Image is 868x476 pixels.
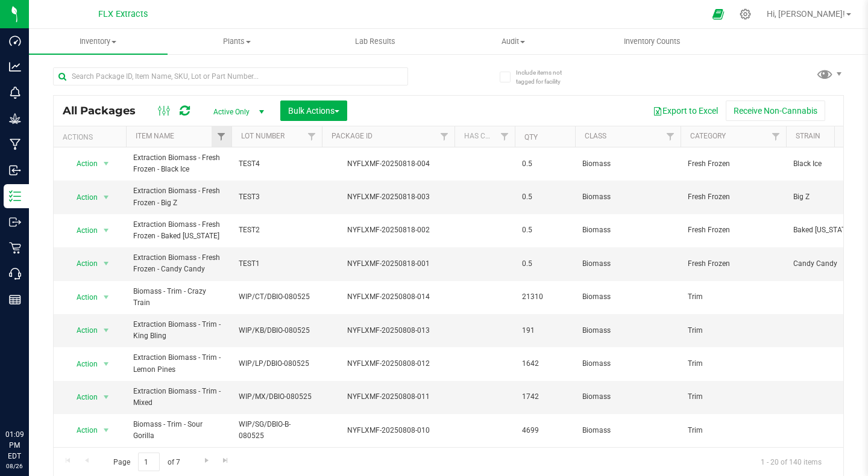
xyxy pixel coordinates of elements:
[796,132,820,140] a: Strain
[288,106,339,116] span: Bulk Actions
[239,158,315,170] span: TEST4
[99,389,114,406] span: select
[522,258,568,270] span: 0.5
[726,100,825,121] button: Receive Non-Cannabis
[582,425,673,436] span: Biomass
[522,191,568,203] span: 0.5
[688,291,779,303] span: Trim
[99,422,114,439] span: select
[320,425,456,436] div: NYFLXMF-20250808-010
[522,358,568,369] span: 1642
[688,391,779,403] span: Trim
[766,126,786,147] a: Filter
[332,132,373,140] a: Package ID
[239,358,315,369] span: WIP/LP/DBIO-080525
[168,36,306,47] span: Plants
[239,291,315,303] span: WIP/CT/DBIO-080525
[239,391,315,403] span: WIP/MX/DBIO-080525
[5,462,24,471] p: 08/26
[582,358,673,369] span: Biomass
[435,126,454,147] a: Filter
[98,9,148,19] span: FLX Extracts
[66,255,98,272] span: Action
[99,155,114,172] span: select
[9,138,21,150] inline-svg: Manufacturing
[66,322,98,339] span: Action
[66,189,98,206] span: Action
[66,422,98,439] span: Action
[66,155,98,172] span: Action
[445,36,582,47] span: Audit
[583,29,722,54] a: Inventory Counts
[239,258,315,270] span: TEST1
[320,191,456,203] div: NYFLXMF-20250818-003
[66,356,98,372] span: Action
[320,391,456,403] div: NYFLXMF-20250808-011
[516,68,576,86] span: Include items not tagged for facility
[320,258,456,270] div: NYFLXMF-20250818-001
[522,291,568,303] span: 21310
[302,126,322,147] a: Filter
[688,224,779,236] span: Fresh Frozen
[212,126,231,147] a: Filter
[9,164,21,176] inline-svg: Inbound
[454,126,515,147] th: Has COA
[133,352,224,375] span: Extraction Biomass - Trim - Lemon Pines
[582,391,673,403] span: Biomass
[522,325,568,336] span: 191
[320,158,456,170] div: NYFLXMF-20250818-004
[705,2,732,26] span: Open Ecommerce Menu
[690,132,726,140] a: Category
[9,61,21,73] inline-svg: Analytics
[63,133,121,141] div: Actions
[608,36,697,47] span: Inventory Counts
[582,191,673,203] span: Biomass
[99,255,114,272] span: select
[241,132,285,140] a: Lot Number
[99,189,114,206] span: select
[133,219,224,242] span: Extraction Biomass - Fresh Frozen - Baked [US_STATE]
[99,322,114,339] span: select
[444,29,583,54] a: Audit
[136,132,174,140] a: Item Name
[495,126,515,147] a: Filter
[29,29,168,54] a: Inventory
[198,453,215,469] a: Go to the next page
[133,152,224,175] span: Extraction Biomass - Fresh Frozen - Black Ice
[645,100,726,121] button: Export to Excel
[9,268,21,280] inline-svg: Call Center
[585,132,606,140] a: Class
[582,291,673,303] span: Biomass
[63,104,148,117] span: All Packages
[133,185,224,208] span: Extraction Biomass - Fresh Frozen - Big Z
[9,294,21,306] inline-svg: Reports
[9,87,21,99] inline-svg: Monitoring
[688,425,779,436] span: Trim
[688,158,779,170] span: Fresh Frozen
[53,67,408,85] input: Search Package ID, Item Name, SKU, Lot or Part Number...
[5,429,24,462] p: 01:09 PM EDT
[9,242,21,254] inline-svg: Retail
[9,35,21,47] inline-svg: Dashboard
[738,8,753,20] div: Manage settings
[320,291,456,303] div: NYFLXMF-20250808-014
[66,222,98,239] span: Action
[133,319,224,342] span: Extraction Biomass - Trim - King Bling
[582,158,673,170] span: Biomass
[522,391,568,403] span: 1742
[133,286,224,309] span: Biomass - Trim - Crazy Train
[688,358,779,369] span: Trim
[239,191,315,203] span: TEST3
[320,224,456,236] div: NYFLXMF-20250818-002
[320,358,456,369] div: NYFLXMF-20250808-012
[582,258,673,270] span: Biomass
[339,36,412,47] span: Lab Results
[66,389,98,406] span: Action
[66,289,98,306] span: Action
[9,113,21,125] inline-svg: Grow
[133,419,224,442] span: Biomass - Trim - Sour Gorilla
[661,126,681,147] a: Filter
[688,191,779,203] span: Fresh Frozen
[522,158,568,170] span: 0.5
[280,100,347,121] button: Bulk Actions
